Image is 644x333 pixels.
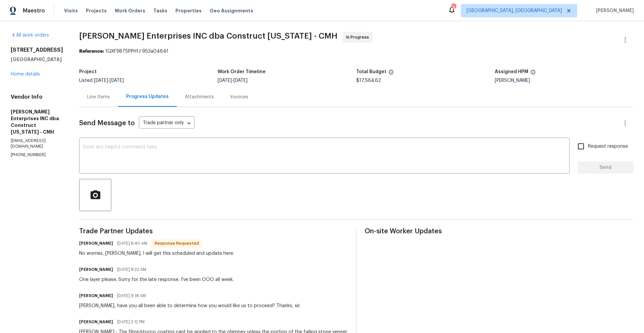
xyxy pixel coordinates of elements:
[11,152,63,158] p: [PHONE_NUMBER]
[79,276,234,283] div: One layer please. Sorry for the late response. I've been OOO all week.
[11,56,63,63] h5: [GEOGRAPHIC_DATA]
[530,69,536,78] span: The hpm assigned to this work order.
[11,108,63,135] h5: [PERSON_NAME] Enterprises INC dba Construct [US_STATE] - CMH
[115,7,145,14] span: Work Orders
[185,94,214,100] div: Attachments
[94,78,124,83] span: -
[230,94,248,100] div: Invoices
[175,7,202,14] span: Properties
[79,48,633,55] div: 1QXF9BT5PPH1J-953a0484f
[495,78,633,83] div: [PERSON_NAME]
[11,47,63,53] h2: [STREET_ADDRESS]
[218,69,266,74] h5: Work Order Timeline
[126,93,169,100] div: Progress Updates
[153,8,167,13] span: Tasks
[79,32,337,40] span: [PERSON_NAME] Enterprises INC dba Construct [US_STATE] - CMH
[11,94,63,100] h4: Vendor Info
[495,69,528,74] h5: Assigned HPM
[117,266,146,273] span: [DATE] 8:22 AM
[94,78,108,83] span: [DATE]
[356,78,381,83] span: $17,564.62
[79,302,301,309] div: [PERSON_NAME], have you all been able to determine how you would like us to proceed? Thanks, sir.
[356,69,386,74] h5: Total Budget
[11,72,40,77] a: Home details
[467,7,562,14] span: [GEOGRAPHIC_DATA], [GEOGRAPHIC_DATA]
[388,69,394,78] span: The total cost of line items that have been proposed by Opendoor. This sum includes line items th...
[23,7,45,14] span: Maestro
[117,319,145,325] span: [DATE] 2:12 PM
[11,33,49,38] a: All work orders
[233,78,248,83] span: [DATE]
[79,49,104,54] b: Reference:
[79,250,234,257] div: No worries, [PERSON_NAME]. I will get this scheduled and update here.
[365,228,633,235] span: On-site Worker Updates
[11,138,63,149] p: [EMAIL_ADDRESS][DOMAIN_NAME]
[79,120,135,127] span: Send Message to
[218,78,232,83] span: [DATE]
[64,7,78,14] span: Visits
[451,4,456,11] div: 5
[346,34,372,41] span: In Progress
[86,7,107,14] span: Projects
[117,292,146,299] span: [DATE] 9:18 AM
[588,143,628,150] span: Request response
[152,240,202,247] span: Response Requested
[117,240,147,247] span: [DATE] 8:40 AM
[79,292,113,299] h6: [PERSON_NAME]
[79,266,113,273] h6: [PERSON_NAME]
[218,78,248,83] span: -
[87,94,110,100] div: Line Items
[79,240,113,247] h6: [PERSON_NAME]
[210,7,253,14] span: Geo Assignments
[139,118,195,129] div: Trade partner only
[593,7,634,14] span: [PERSON_NAME]
[79,69,97,74] h5: Project
[110,78,124,83] span: [DATE]
[79,228,348,235] span: Trade Partner Updates
[79,78,124,83] span: Listed
[79,319,113,325] h6: [PERSON_NAME]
